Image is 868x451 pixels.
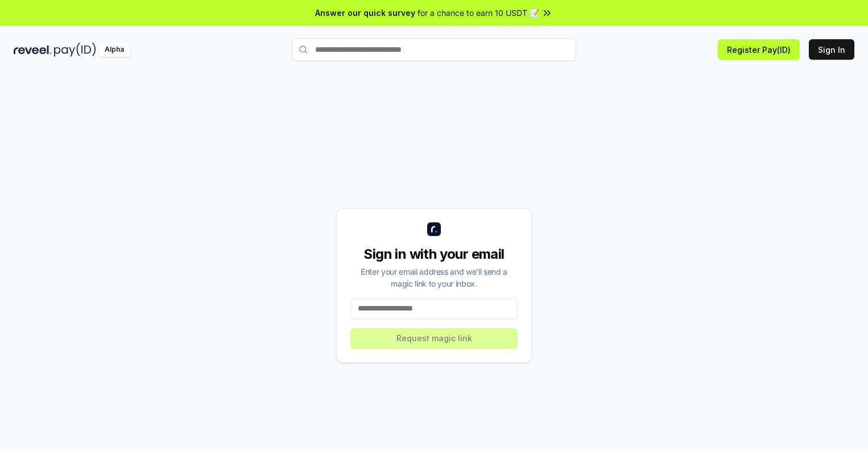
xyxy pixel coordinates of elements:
img: pay_id [54,43,96,57]
button: Sign In [809,39,854,60]
span: for a chance to earn 10 USDT 📝 [418,7,539,19]
div: Enter your email address and we’ll send a magic link to your inbox. [350,266,518,289]
div: Sign in with your email [350,245,518,263]
img: reveel_dark [14,43,52,57]
div: Alpha [98,43,130,57]
span: Answer our quick survey [315,7,415,19]
button: Register Pay(ID) [718,39,800,60]
img: logo_small [427,222,441,236]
